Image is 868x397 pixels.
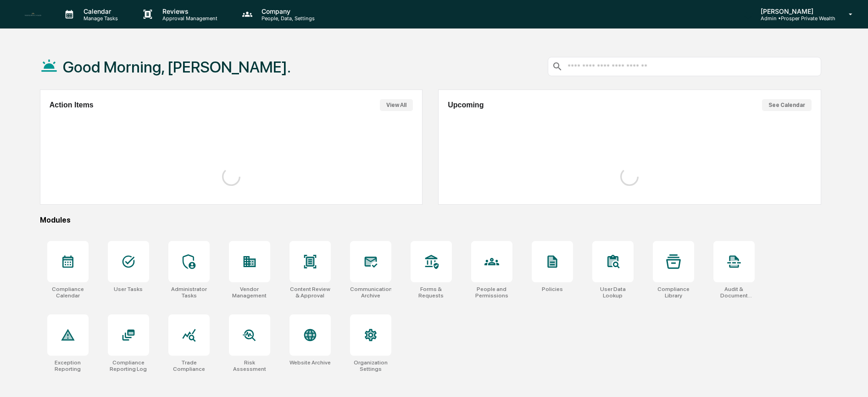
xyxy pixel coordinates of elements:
div: User Tasks [114,286,143,292]
div: Content Review & Approval [289,286,331,299]
div: Audit & Document Logs [713,286,755,299]
div: Modules [40,216,821,224]
p: Admin • Prosper Private Wealth [753,15,835,22]
div: Communications Archive [350,286,391,299]
p: People, Data, Settings [254,15,319,22]
div: Administrator Tasks [168,286,210,299]
p: Manage Tasks [76,15,122,22]
div: Website Archive [289,359,331,366]
button: View All [380,99,413,111]
h1: Good Morning, [PERSON_NAME]. [63,58,291,76]
div: Compliance Calendar [47,286,89,299]
img: logo [22,10,44,19]
button: See Calendar [762,99,812,111]
p: Company [254,7,319,15]
div: Vendor Management [229,286,270,299]
div: Policies [542,286,563,292]
div: User Data Lookup [592,286,634,299]
div: Compliance Reporting Log [108,359,149,372]
div: Organization Settings [350,359,391,372]
div: Forms & Requests [411,286,452,299]
div: Exception Reporting [47,359,89,372]
div: People and Permissions [471,286,512,299]
div: Risk Assessment [229,359,270,372]
h2: Action Items [50,101,94,109]
div: Trade Compliance [168,359,210,372]
p: Approval Management [155,15,222,22]
div: Compliance Library [653,286,694,299]
p: Reviews [155,7,222,15]
p: Calendar [76,7,122,15]
p: [PERSON_NAME] [753,7,835,15]
h2: Upcoming [448,101,484,109]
